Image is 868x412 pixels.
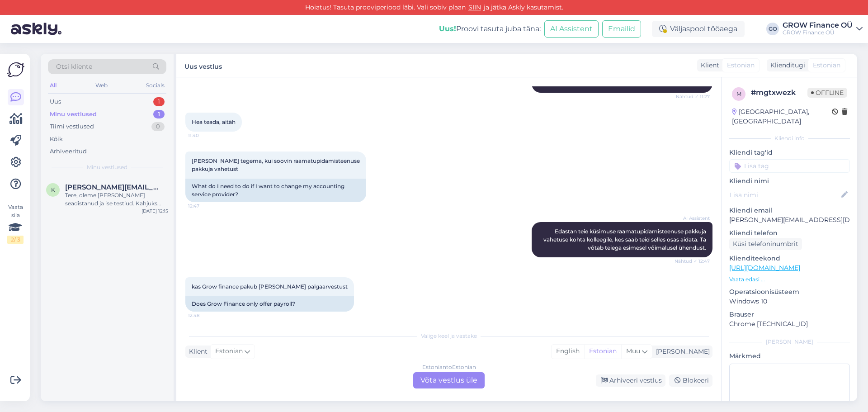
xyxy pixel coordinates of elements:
[185,332,712,340] div: Valige keel ja vastake
[729,206,850,215] p: Kliendi email
[87,163,127,171] span: Minu vestlused
[50,110,97,119] div: Minu vestlused
[729,238,802,250] div: Küsi telefoninumbrit
[50,97,61,106] div: Uus
[466,3,484,11] a: SIIN
[813,61,840,70] span: Estonian
[729,351,850,361] p: Märkmed
[94,80,109,91] div: Web
[184,59,222,71] label: Uus vestlus
[729,319,850,329] p: Chrome [TECHNICAL_ID]
[766,23,779,35] div: GO
[153,97,165,106] div: 1
[729,134,850,142] div: Kliendi info
[50,122,94,131] div: Tiimi vestlused
[584,345,621,358] div: Estonian
[50,147,87,156] div: Arhiveeritud
[727,61,755,70] span: Estonian
[652,347,710,356] div: [PERSON_NAME]
[676,93,710,100] span: Nähtud ✓ 11:27
[697,61,719,70] div: Klient
[767,61,805,70] div: Klienditugi
[65,191,168,208] div: Tere, oleme [PERSON_NAME] seadistanud ja ise testiud. Kahjuks reaalsete klientide päringuid või v...
[543,228,708,251] span: Edastan teie küsimuse raamatupidamisteenuse pakkuja vahetuse kohta kolleegile, kes saab teid sell...
[807,88,847,98] span: Offline
[192,118,236,125] span: Hea teada, aitäh
[192,283,348,290] span: kas Grow finance pakub [PERSON_NAME] palgaarvestust
[51,186,55,193] span: k
[413,372,485,388] div: Võta vestlus üle
[729,310,850,319] p: Brauser
[736,90,741,97] span: m
[626,347,640,355] span: Muu
[732,107,832,126] div: [GEOGRAPHIC_DATA], [GEOGRAPHIC_DATA]
[188,132,222,139] span: 11:40
[729,275,850,284] p: Vaata edasi ...
[751,87,807,98] div: # mgtxwezk
[7,203,24,244] div: Vaata siia
[50,135,63,144] div: Kõik
[7,236,24,244] div: 2 / 3
[142,208,168,214] div: [DATE] 12:15
[729,338,850,346] div: [PERSON_NAME]
[783,22,853,29] div: GROW Finance OÜ
[669,374,712,387] div: Blokeeri
[151,122,165,131] div: 0
[215,346,243,356] span: Estonian
[729,148,850,157] p: Kliendi tag'id
[185,347,208,356] div: Klient
[552,345,584,358] div: English
[596,374,665,387] div: Arhiveeri vestlus
[188,312,222,319] span: 12:48
[65,183,159,191] span: katre@askly.me
[185,296,354,312] div: Does Grow Finance only offer payroll?
[652,21,745,37] div: Väljaspool tööaega
[729,254,850,263] p: Klienditeekond
[192,157,361,172] span: [PERSON_NAME] tegema, kui soovin raamatupidamisteenuse pakkuja vahetust
[144,80,166,91] div: Socials
[730,190,840,200] input: Lisa nimi
[56,62,92,71] span: Otsi kliente
[544,20,599,38] button: AI Assistent
[188,203,222,209] span: 12:47
[783,29,853,36] div: GROW Finance OÜ
[439,24,456,33] b: Uus!
[783,22,863,36] a: GROW Finance OÜGROW Finance OÜ
[7,61,24,78] img: Askly Logo
[602,20,641,38] button: Emailid
[729,287,850,297] p: Operatsioonisüsteem
[729,228,850,238] p: Kliendi telefon
[729,159,850,173] input: Lisa tag
[729,264,800,272] a: [URL][DOMAIN_NAME]
[729,176,850,186] p: Kliendi nimi
[153,110,165,119] div: 1
[422,363,476,371] div: Estonian to Estonian
[675,258,710,265] span: Nähtud ✓ 12:47
[185,179,366,202] div: What do I need to do if I want to change my accounting service provider?
[729,215,850,225] p: [PERSON_NAME][EMAIL_ADDRESS][DOMAIN_NAME]
[48,80,58,91] div: All
[439,24,541,34] div: Proovi tasuta juba täna:
[676,215,710,222] span: AI Assistent
[729,297,850,306] p: Windows 10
